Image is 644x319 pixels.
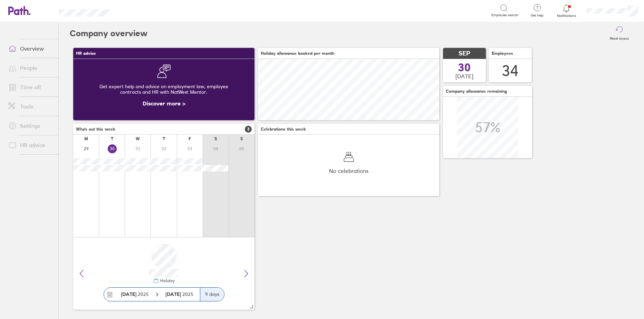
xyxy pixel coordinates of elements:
[3,138,58,152] a: HR advice
[165,291,193,297] span: 2025
[163,136,165,141] div: T
[159,278,175,283] div: Holiday
[121,291,136,297] strong: [DATE]
[555,14,578,18] span: Notifications
[200,288,224,301] div: 9 days
[136,136,140,141] div: W
[329,168,368,174] span: No celebrations
[458,62,471,73] span: 30
[3,100,58,113] a: Tools
[555,3,578,18] a: Notifications
[76,127,115,132] span: Who's out this week
[446,89,507,94] span: Company allowance remaining
[76,51,96,56] span: HR advice
[261,51,334,56] span: Holiday allowance booked per month
[492,51,513,56] span: Employees
[165,291,182,297] strong: [DATE]
[214,136,217,141] div: S
[3,42,58,55] a: Overview
[70,22,147,44] h2: Company overview
[245,126,252,133] span: 3
[459,50,470,57] span: SEP
[240,136,243,141] div: S
[121,291,149,297] span: 2025
[143,100,185,107] a: Discover more >
[111,136,113,141] div: T
[79,78,249,100] div: Get expert help and advice on employment law, employee contracts and HR with NatWest Mentor.
[526,13,548,18] span: Get help
[502,62,519,80] div: 34
[606,22,633,44] button: Reset layout
[189,136,191,141] div: F
[3,80,58,94] a: Time off
[84,136,88,141] div: M
[491,13,518,17] span: Employee search
[128,7,146,13] div: Search
[3,119,58,133] a: Settings
[455,73,473,79] span: [DATE]
[261,127,306,132] span: Celebrations this week
[606,34,633,41] label: Reset layout
[3,61,58,75] a: People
